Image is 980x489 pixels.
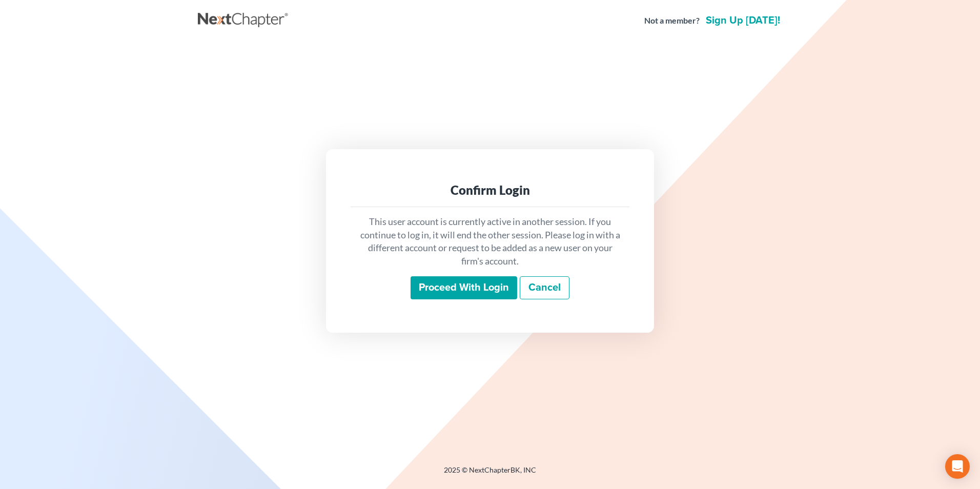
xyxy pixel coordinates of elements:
div: Open Intercom Messenger [945,454,970,479]
div: Confirm Login [359,182,621,198]
a: Sign up [DATE]! [704,15,782,26]
strong: Not a member? [644,15,700,27]
a: Cancel [520,276,569,300]
input: Proceed with login [411,276,517,300]
p: This user account is currently active in another session. If you continue to log in, it will end ... [359,215,621,268]
div: 2025 © NextChapterBK, INC [198,465,782,483]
